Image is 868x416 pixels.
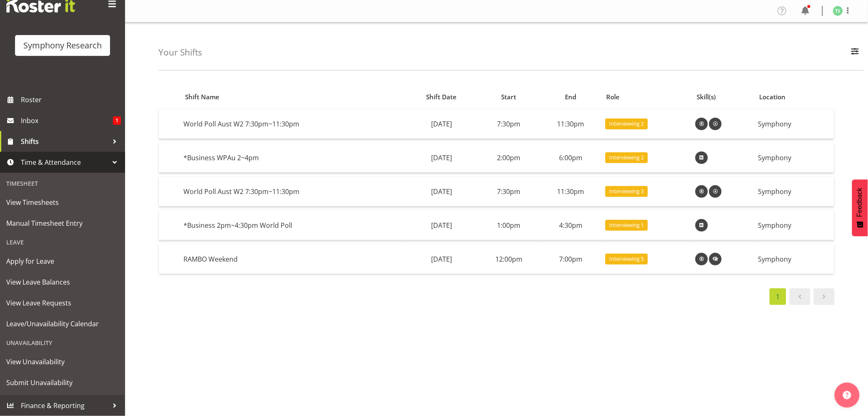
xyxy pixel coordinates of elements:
[540,177,602,207] td: 11:30pm
[697,92,716,102] span: Skill(s)
[180,109,405,139] td: World Poll Aust W2 7:30pm~11:30pm
[478,211,540,240] td: 1:00pm
[755,211,834,240] td: Symphony
[21,93,121,106] span: Roster
[158,48,202,57] h4: Your Shifts
[2,272,123,292] a: View Leave Balances
[540,211,602,240] td: 4:30pm
[609,221,644,229] span: Interviewing 1
[755,143,834,173] td: Symphony
[2,234,123,251] div: Leave
[540,109,602,139] td: 11:30pm
[755,109,834,139] td: Symphony
[6,376,119,389] span: Submit Unavailability
[833,6,843,16] img: tanya-stebbing1954.jpg
[2,213,123,234] a: Manual Timesheet Entry
[846,43,864,62] button: Filter Employees
[405,177,478,207] td: [DATE]
[21,135,108,148] span: Shifts
[6,276,119,288] span: View Leave Balances
[405,245,478,274] td: [DATE]
[2,372,123,393] a: Submit Unavailability
[478,109,540,139] td: 7:30pm
[2,175,123,192] div: Timesheet
[180,211,405,240] td: *Business 2pm~4:30pm World Poll
[405,143,478,173] td: [DATE]
[6,297,119,309] span: View Leave Requests
[856,188,864,217] span: Feedback
[565,92,577,102] span: End
[852,179,868,236] button: Feedback - Show survey
[609,255,644,263] span: Interviewing 5
[180,177,405,207] td: World Poll Aust W2 7:30pm~11:30pm
[760,92,786,102] span: Location
[180,143,405,173] td: *Business WPAu 2~4pm
[755,245,834,274] td: Symphony
[2,192,123,213] a: View Timesheets
[405,211,478,240] td: [DATE]
[23,39,102,52] div: Symphony Research
[609,187,644,195] span: Interviewing 3
[185,92,219,102] span: Shift Name
[2,313,123,334] a: Leave/Unavailability Calendar
[2,334,123,351] div: Unavailability
[2,251,123,272] a: Apply for Leave
[478,143,540,173] td: 2:00pm
[426,92,457,102] span: Shift Date
[405,109,478,139] td: [DATE]
[6,196,119,209] span: View Timesheets
[478,245,540,274] td: 12:00pm
[540,245,602,274] td: 7:00pm
[609,120,644,128] span: Interviewing 2
[540,143,602,173] td: 6:00pm
[755,177,834,207] td: Symphony
[478,177,540,207] td: 7:30pm
[6,318,119,330] span: Leave/Unavailability Calendar
[113,116,121,125] span: 1
[607,92,620,102] span: Role
[609,154,644,161] span: Interviewing 2
[843,391,851,399] img: help-xxl-2.png
[21,156,108,169] span: Time & Attendance
[2,351,123,372] a: View Unavailability
[6,217,119,229] span: Manual Timesheet Entry
[21,399,108,412] span: Finance & Reporting
[21,114,113,127] span: Inbox
[6,355,119,368] span: View Unavailability
[6,255,119,267] span: Apply for Leave
[502,92,517,102] span: Start
[2,292,123,313] a: View Leave Requests
[180,245,405,274] td: RAMBO Weekend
